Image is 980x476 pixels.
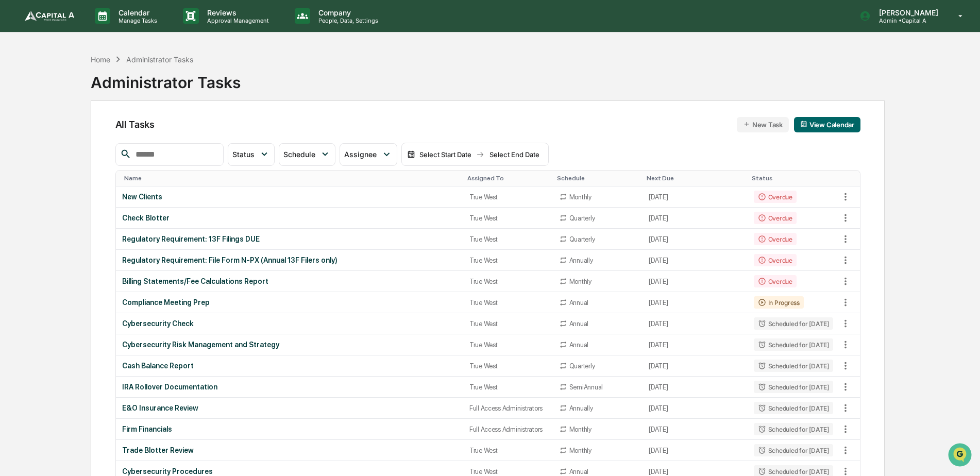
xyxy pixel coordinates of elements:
[310,8,383,17] p: Company
[122,235,457,243] div: Regulatory Requirement: 13F Filings DUE
[467,175,549,182] div: Toggle SortBy
[85,130,128,140] span: Attestations
[643,377,747,398] td: [DATE]
[754,191,797,203] div: Overdue
[569,383,603,391] div: SemiAnnual
[871,17,943,24] p: Admin • Capital A
[10,79,29,97] img: 1746055101610-c473b297-6a78-478c-a979-82029cc54cd1
[122,404,457,412] div: E&O Insurance Review
[754,317,833,330] div: Scheduled for [DATE]
[122,277,457,285] div: Billing Statements/Fee Calculations Report
[469,193,547,201] div: True West
[486,150,543,159] div: Select End Date
[569,362,595,370] div: Quarterly
[947,442,975,470] iframe: Open customer support
[25,11,74,21] img: logo
[737,117,789,132] button: New Task
[122,467,457,475] div: Cybersecurity Procedures
[469,299,547,307] div: True West
[643,355,747,377] td: [DATE]
[122,425,457,433] div: Firm Financials
[754,233,797,245] div: Overdue
[569,468,588,475] div: Annual
[469,257,547,264] div: True West
[122,193,457,201] div: New Clients
[569,299,588,307] div: Annual
[794,117,860,132] button: View Calendar
[6,126,71,144] a: 🖐️Preclearance
[469,426,547,433] div: Full Access Administrators
[752,175,835,182] div: Toggle SortBy
[754,423,833,435] div: Scheduled for [DATE]
[754,360,833,372] div: Scheduled for [DATE]
[754,444,833,456] div: Scheduled for [DATE]
[647,175,743,182] div: Toggle SortBy
[643,313,747,334] td: [DATE]
[839,175,860,182] div: Toggle SortBy
[115,119,155,130] span: All Tasks
[476,150,484,159] img: arrow right
[569,278,592,285] div: Monthly
[469,383,547,391] div: True West
[122,362,457,370] div: Cash Balance Report
[469,214,547,222] div: True West
[199,8,274,17] p: Reviews
[10,131,19,139] div: 🖐️
[643,292,747,313] td: [DATE]
[199,17,274,24] p: Approval Management
[283,150,315,159] span: Schedule
[6,145,69,164] a: 🔎Data Lookup
[643,208,747,229] td: [DATE]
[871,8,943,17] p: [PERSON_NAME]
[91,65,241,92] div: Administrator Tasks
[21,149,65,160] span: Data Lookup
[754,212,797,224] div: Overdue
[10,22,188,38] p: How can we help?
[469,447,547,454] div: True West
[569,341,588,349] div: Annual
[75,131,83,139] div: 🗄️
[122,298,457,307] div: Compliance Meeting Prep
[103,175,125,182] span: Pylon
[643,229,747,250] td: [DATE]
[469,320,547,328] div: True West
[643,271,747,292] td: [DATE]
[126,55,193,64] div: Administrator Tasks
[754,381,833,393] div: Scheduled for [DATE]
[643,334,747,355] td: [DATE]
[469,468,547,475] div: True West
[35,89,130,97] div: We're available if you need us!
[469,362,547,370] div: True West
[232,150,255,159] span: Status
[569,257,593,264] div: Annually
[122,214,457,222] div: Check Blotter
[122,341,457,349] div: Cybersecurity Risk Management and Strategy
[469,341,547,349] div: True West
[754,254,797,266] div: Overdue
[569,193,592,201] div: Monthly
[643,398,747,419] td: [DATE]
[21,130,66,140] span: Preclearance
[754,338,833,351] div: Scheduled for [DATE]
[310,17,383,24] p: People, Data, Settings
[122,383,457,391] div: IRA Rollover Documentation
[91,55,110,64] div: Home
[469,235,547,243] div: True West
[754,296,804,309] div: In Progress
[122,319,457,328] div: Cybersecurity Check
[469,404,547,412] div: Full Access Administrators
[643,419,747,440] td: [DATE]
[569,320,588,328] div: Annual
[754,275,797,287] div: Overdue
[643,186,747,208] td: [DATE]
[35,79,169,89] div: Start new chat
[643,440,747,461] td: [DATE]
[110,17,162,24] p: Manage Tasks
[569,447,592,454] div: Monthly
[557,175,638,182] div: Toggle SortBy
[469,278,547,285] div: True West
[754,402,833,414] div: Scheduled for [DATE]
[71,126,132,144] a: 🗄️Attestations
